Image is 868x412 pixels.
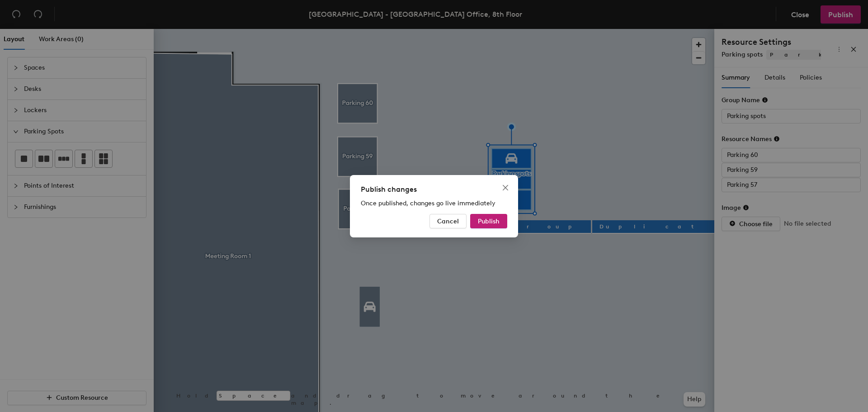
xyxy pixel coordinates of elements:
[502,184,509,191] span: close
[437,217,459,225] span: Cancel
[429,214,467,228] button: Cancel
[498,180,513,195] button: Close
[470,214,507,228] button: Publish
[361,199,495,207] span: Once published, changes go live immediately
[498,184,513,191] span: Close
[361,184,507,195] div: Publish changes
[478,217,500,225] span: Publish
